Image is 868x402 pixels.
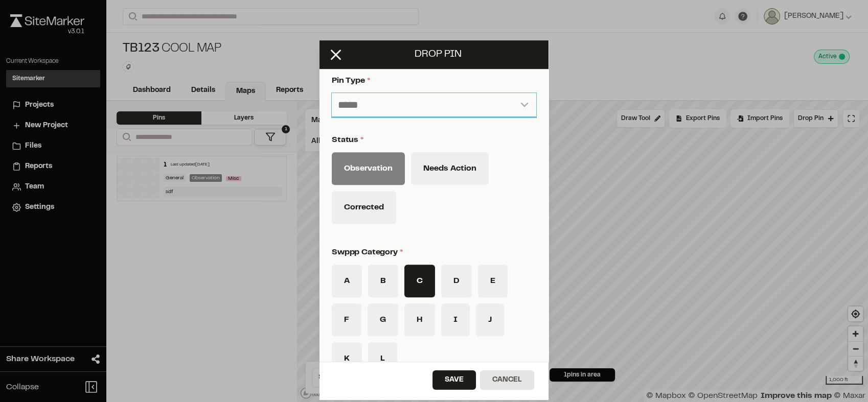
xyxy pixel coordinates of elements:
[332,303,361,336] button: F
[332,265,362,297] button: A
[478,265,508,297] button: E
[441,265,472,297] button: D
[368,303,398,336] button: G
[432,370,476,390] button: Save
[332,342,362,375] button: K
[368,265,398,297] button: B
[411,152,489,185] button: Needs Action
[441,303,470,336] button: I
[332,191,396,224] button: Corrected
[368,342,397,375] button: L
[332,152,405,185] button: Observation
[332,134,532,146] p: Status
[476,303,504,336] button: J
[332,246,532,258] p: swppp category
[404,265,435,297] button: C
[404,303,435,336] button: H
[480,370,534,390] button: Cancel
